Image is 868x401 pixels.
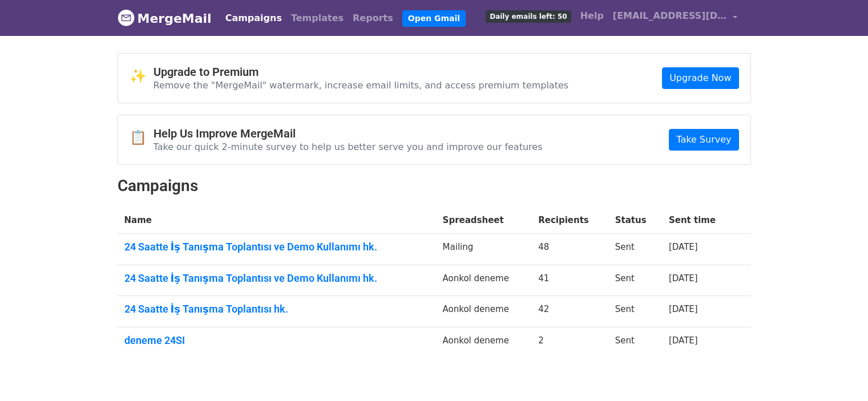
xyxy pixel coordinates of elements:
a: Daily emails left: 50 [481,5,575,27]
th: Spreadsheet [436,207,532,234]
h4: Upgrade to Premium [154,65,569,79]
td: Aonkol deneme [436,265,532,296]
td: Aonkol deneme [436,296,532,327]
a: MergeMail [118,6,212,30]
a: 24 Saatte İş Tanışma Toplantısı hk. [124,303,429,315]
span: 📋 [130,129,154,146]
a: Take Survey [669,129,738,151]
td: Sent [608,296,662,327]
span: [EMAIL_ADDRESS][DOMAIN_NAME] [613,9,727,23]
a: 24 Saatte İş Tanışma Toplantısı ve Demo Kullanımı hk. [124,241,429,253]
a: Open Gmail [402,10,466,27]
td: 48 [531,234,608,265]
a: [DATE] [669,273,698,283]
td: Aonkol deneme [436,327,532,358]
th: Recipients [531,207,608,234]
a: [EMAIL_ADDRESS][DOMAIN_NAME] [608,5,742,31]
a: Reports [348,7,398,30]
p: Take our quick 2-minute survey to help us better serve you and improve our features [154,141,543,153]
td: Sent [608,265,662,296]
a: Templates [286,7,348,30]
a: Campaigns [221,7,286,30]
a: [DATE] [669,242,698,252]
td: Mailing [436,234,532,265]
a: Upgrade Now [662,67,738,89]
th: Status [608,207,662,234]
td: 42 [531,296,608,327]
th: Name [118,207,436,234]
a: [DATE] [669,304,698,314]
a: deneme 24SI [124,334,429,347]
span: Daily emails left: 50 [486,10,571,23]
a: Help [576,5,608,27]
a: [DATE] [669,335,698,346]
h2: Campaigns [118,176,751,196]
a: 24 Saatte İş Tanışma Toplantısı ve Demo Kullanımı hk. [124,272,429,285]
img: MergeMail logo [118,9,135,26]
p: Remove the "MergeMail" watermark, increase email limits, and access premium templates [154,79,569,91]
span: ✨ [130,68,154,84]
td: 2 [531,327,608,358]
th: Sent time [662,207,734,234]
td: Sent [608,234,662,265]
td: 41 [531,265,608,296]
td: Sent [608,327,662,358]
h4: Help Us Improve MergeMail [154,127,543,140]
